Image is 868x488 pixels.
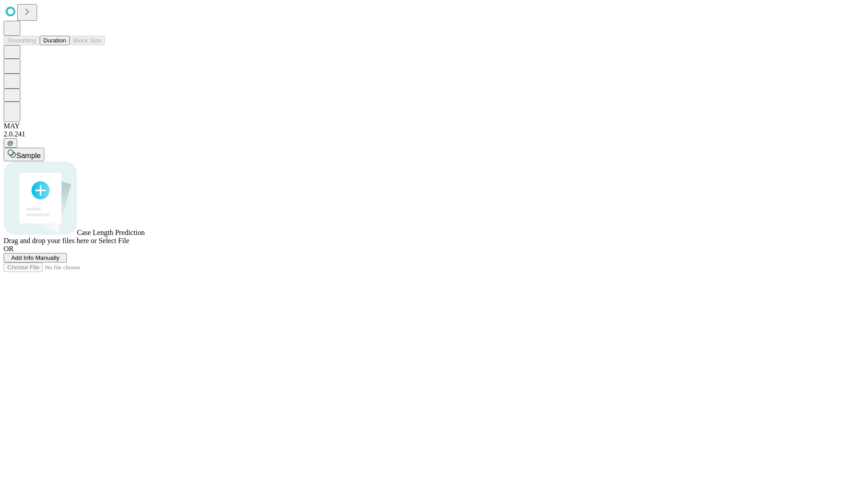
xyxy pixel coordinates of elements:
[4,148,44,161] button: Sample
[4,36,40,45] button: Smoothing
[4,253,67,263] button: Add Info Manually
[70,36,105,45] button: Block Size
[11,254,60,261] span: Add Info Manually
[99,237,129,244] span: Select File
[4,130,864,138] div: 2.0.241
[4,245,14,253] span: OR
[40,36,70,45] button: Duration
[4,122,864,130] div: MAY
[4,237,97,244] span: Drag and drop your files here or
[77,229,145,236] span: Case Length Prediction
[16,152,41,160] span: Sample
[4,138,17,148] button: @
[7,140,14,146] span: @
